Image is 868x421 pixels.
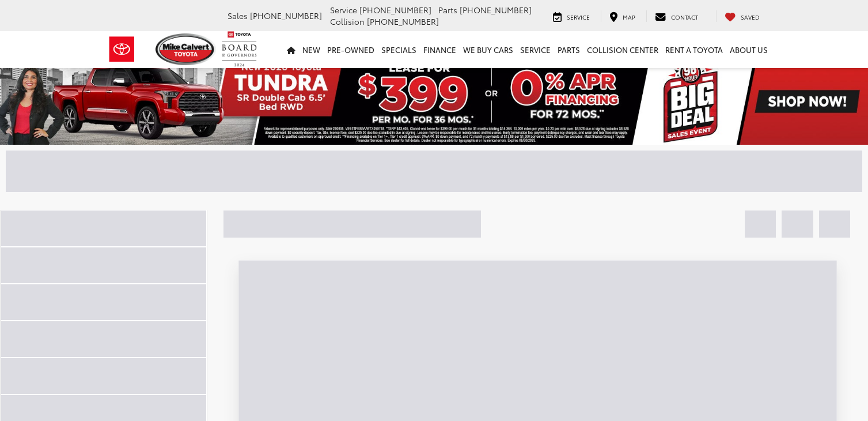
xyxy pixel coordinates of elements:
a: My Saved Vehicles [716,10,768,22]
span: [PHONE_NUMBER] [367,16,439,27]
a: Collision Center [583,31,662,68]
span: [PHONE_NUMBER] [250,10,322,21]
span: Service [567,13,590,21]
span: Map [623,13,635,21]
span: Service [330,4,357,16]
a: Finance [420,31,460,68]
span: Parts [438,4,457,16]
img: Mike Calvert Toyota [156,33,217,65]
span: Sales [228,10,248,21]
a: Map [601,10,644,22]
a: Specials [378,31,420,68]
a: Home [283,31,299,68]
a: Pre-Owned [324,31,378,68]
span: Saved [741,13,760,21]
a: WE BUY CARS [460,31,517,68]
a: About Us [726,31,771,68]
a: Rent a Toyota [662,31,726,68]
span: [PHONE_NUMBER] [359,4,431,16]
span: Contact [671,13,698,21]
img: Toyota [100,31,143,68]
span: [PHONE_NUMBER] [460,4,532,16]
a: New [299,31,324,68]
a: Parts [554,31,583,68]
a: Contact [646,10,707,22]
a: Service [544,10,598,22]
span: Collision [330,16,365,27]
a: Service [517,31,554,68]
